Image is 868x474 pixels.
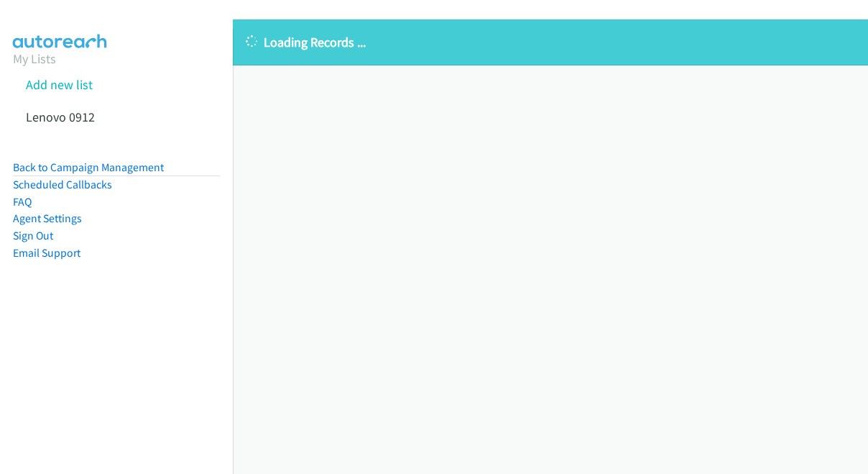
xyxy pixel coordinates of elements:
a: Back to Campaign Management [13,160,164,174]
a: Email Support [13,246,80,260]
a: Sign Out [13,229,53,242]
a: Add new list [26,76,93,93]
p: Loading Records ... [246,32,855,52]
a: Scheduled Callbacks [13,178,112,191]
a: Lenovo 0912 [26,109,95,125]
a: My Lists [13,50,56,67]
a: FAQ [13,195,32,209]
a: Agent Settings [13,211,82,225]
